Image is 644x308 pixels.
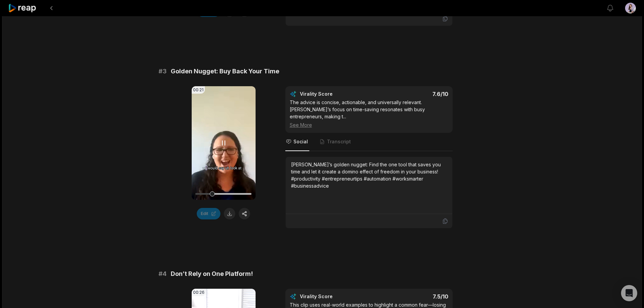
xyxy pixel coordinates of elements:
[300,293,373,300] div: Virality Score
[300,91,373,97] div: Virality Score
[197,208,220,219] button: Edit
[293,138,308,145] span: Social
[327,138,351,145] span: Transcript
[376,91,448,97] div: 7.6 /10
[192,86,256,200] video: Your browser does not support mp4 format.
[376,293,448,300] div: 7.5 /10
[291,161,447,189] div: [PERSON_NAME]’s golden nugget: Find the one tool that saves you time and let it create a domino e...
[290,99,448,128] div: The advice is concise, actionable, and universally relevant. [PERSON_NAME]’s focus on time-saving...
[159,67,167,76] span: # 3
[285,133,453,151] nav: Tabs
[290,121,448,128] div: See More
[171,67,279,76] span: Golden Nugget: Buy Back Your Time
[171,269,253,279] span: Don’t Rely on One Platform!
[621,285,637,301] div: Open Intercom Messenger
[159,269,167,279] span: # 4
